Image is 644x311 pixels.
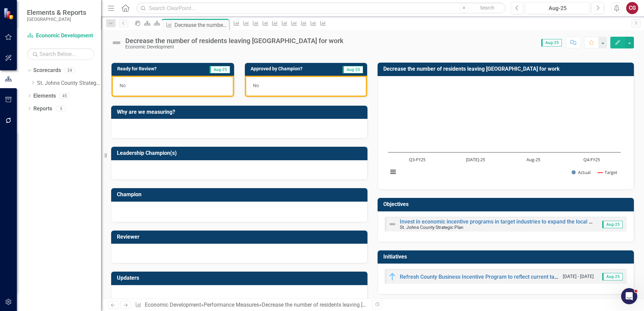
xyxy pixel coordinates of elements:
[210,66,230,73] span: Aug-25
[388,273,396,281] img: In Progress
[466,157,485,163] text: [DATE]-25
[59,93,70,99] div: 45
[626,2,638,14] button: CG
[56,106,66,111] div: 5
[388,220,396,228] img: Not Defined
[33,105,52,113] a: Reports
[602,221,623,228] span: Aug-25
[117,66,191,71] h3: Ready for Review?
[383,201,631,207] h3: Objectives
[120,83,126,88] span: No
[33,67,61,74] a: Scorecards
[621,288,637,304] iframe: Intercom live chat
[37,79,101,87] a: St. Johns County Strategic Plan
[409,157,425,163] text: Q3-FY25
[541,39,562,46] span: Aug-25
[251,66,331,71] h3: Approved by Champion?
[563,273,594,280] small: [DATE] - [DATE]
[117,234,364,240] h3: Reviewer
[117,150,364,156] h3: Leadership Champion(s)
[64,68,75,73] div: 24
[343,66,363,73] span: Aug-25
[471,3,504,13] button: Search
[602,273,623,280] span: Aug-25
[117,275,364,281] h3: Updaters
[598,169,618,175] button: Show Target
[174,21,227,29] div: Decrease the number of residents leaving [GEOGRAPHIC_DATA] for work
[33,92,56,100] a: Elements
[27,32,94,40] a: Economic Development
[572,169,590,175] button: Show Actual
[583,157,600,163] text: Q4-FY25
[262,302,433,308] div: Decrease the number of residents leaving [GEOGRAPHIC_DATA] for work
[27,16,86,22] small: [GEOGRAPHIC_DATA]
[385,81,624,182] svg: Interactive chart
[204,302,259,308] a: Performance Measures
[528,4,587,12] div: Aug-25
[480,5,494,10] span: Search
[111,37,122,48] img: Not Defined
[383,66,631,72] h3: Decrease the number of residents leaving [GEOGRAPHIC_DATA] for work
[525,2,590,14] button: Aug-25
[526,157,540,163] text: Aug-25
[388,167,398,177] button: View chart menu, Chart
[145,302,201,308] a: Economic Development
[117,109,364,115] h3: Why are we measuring?
[27,48,94,60] input: Search Below...
[400,224,463,230] small: St. Johns County Strategic Plan
[125,37,344,44] div: Decrease the number of residents leaving [GEOGRAPHIC_DATA] for work
[253,83,259,88] span: No
[3,7,15,19] img: ClearPoint Strategy
[117,192,364,198] h3: Champion
[125,44,344,49] div: Economic Development
[135,301,367,309] div: » »
[27,8,86,16] span: Elements & Reports
[136,2,506,14] input: Search ClearPoint...
[383,254,631,260] h3: Initiatives
[385,81,627,182] div: Chart. Highcharts interactive chart.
